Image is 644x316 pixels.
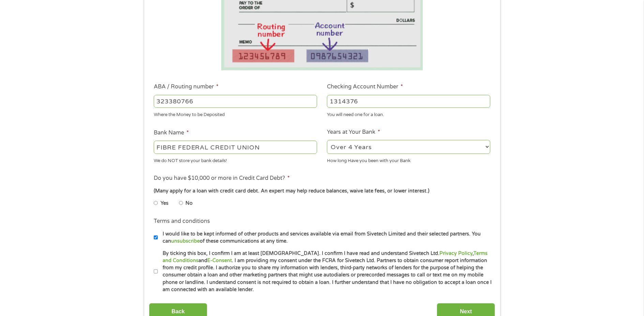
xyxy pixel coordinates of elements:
[171,238,200,244] a: unsubscribe
[154,175,290,182] label: Do you have $10,000 or more in Credit Card Debt?
[327,95,490,108] input: 345634636
[154,129,189,137] label: Bank Name
[327,83,403,90] label: Checking Account Number
[327,109,490,118] div: You will need one for a loan.
[154,155,317,164] div: We do NOT store your bank details!
[439,250,473,256] a: Privacy Policy
[185,200,193,207] label: No
[154,83,219,90] label: ABA / Routing number
[158,230,492,245] label: I would like to be kept informed of other products and services available via email from Sivetech...
[154,218,210,225] label: Terms and conditions
[154,95,317,108] input: 263177916
[327,129,380,136] label: Years at Your Bank
[327,155,490,164] div: How long Have you been with your Bank
[158,250,492,293] label: By ticking this box, I confirm I am at least [DEMOGRAPHIC_DATA]. I confirm I have read and unders...
[207,258,232,263] a: E-Consent
[154,109,317,118] div: Where the Money to be Deposited
[154,187,490,195] div: (Many apply for a loan with credit card debt. An expert may help reduce balances, waive late fees...
[161,200,168,207] label: Yes
[163,250,488,263] a: Terms and Conditions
